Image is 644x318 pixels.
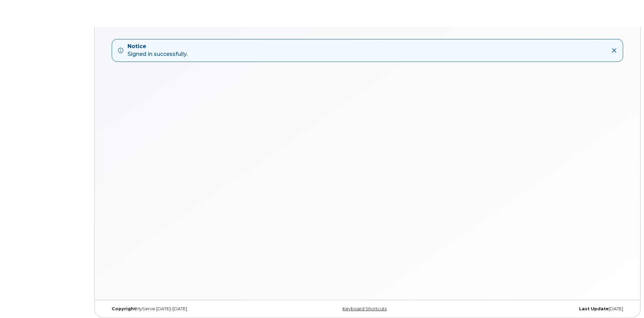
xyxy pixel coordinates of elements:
a: Keyboard Shortcuts [343,306,387,311]
div: [DATE] [454,306,628,312]
strong: Last Update [579,306,609,311]
div: MyServe [DATE]–[DATE] [107,306,281,312]
strong: Notice [128,43,187,50]
strong: Copyright [112,306,136,311]
div: Signed in successfully. [128,43,187,58]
